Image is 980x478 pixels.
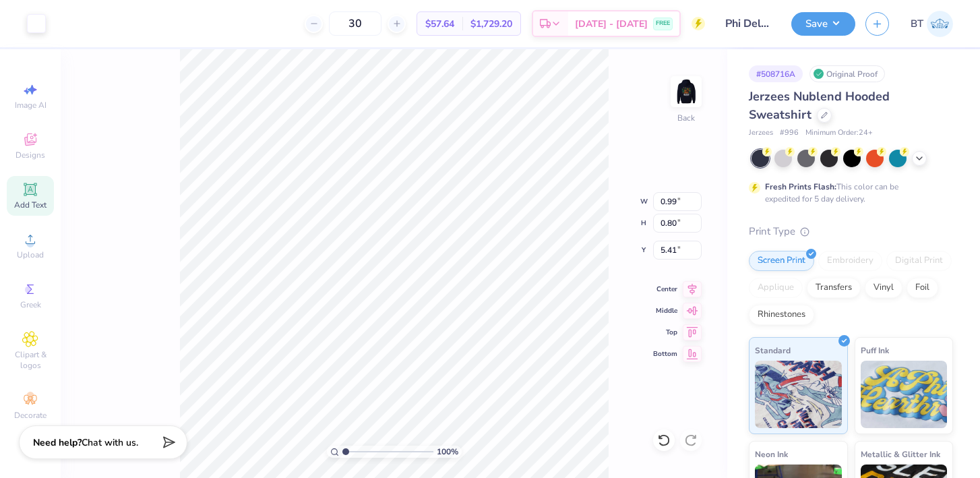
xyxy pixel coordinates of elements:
div: This color can be expedited for 5 day delivery. [765,181,931,205]
span: Puff Ink [861,343,889,357]
span: Chat with us. [82,436,138,449]
span: Image AI [15,100,47,111]
span: Metallic & Glitter Ink [861,447,940,461]
img: Puff Ink [861,361,948,428]
span: Top [653,328,677,337]
span: Upload [17,249,44,260]
input: – – [329,11,381,36]
span: Clipart & logos [7,349,54,371]
div: Rhinestones [749,305,814,325]
span: Greek [20,299,41,310]
div: Foil [907,278,938,298]
span: Add Text [14,200,47,210]
span: FREE [656,19,670,28]
span: Jerzees [749,127,773,139]
div: Applique [749,278,803,298]
span: Minimum Order: 24 + [805,127,873,139]
span: Center [653,285,677,294]
div: Print Type [749,224,953,239]
span: Designs [16,150,45,160]
span: Neon Ink [755,447,788,461]
div: Back [677,112,695,124]
input: Untitled Design [715,10,781,37]
span: 100 % [437,446,458,458]
span: Decorate [14,410,47,421]
span: # 996 [780,127,799,139]
span: Middle [653,306,677,316]
div: Screen Print [749,251,814,271]
div: Vinyl [865,278,902,298]
span: [DATE] - [DATE] [575,17,648,31]
span: Jerzees Nublend Hooded Sweatshirt [749,88,890,123]
span: Standard [755,343,791,357]
div: # 508716A [749,65,803,82]
button: Save [791,12,855,36]
strong: Fresh Prints Flash: [765,181,836,192]
a: BT [911,11,953,37]
div: Embroidery [818,251,882,271]
img: Back [673,78,700,105]
div: Transfers [807,278,861,298]
span: BT [911,16,923,32]
div: Original Proof [809,65,885,82]
div: Digital Print [886,251,952,271]
strong: Need help? [33,436,82,449]
span: Bottom [653,349,677,359]
span: $57.64 [425,17,454,31]
img: Standard [755,361,842,428]
span: $1,729.20 [470,17,512,31]
img: Browning Trainer [927,11,953,37]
